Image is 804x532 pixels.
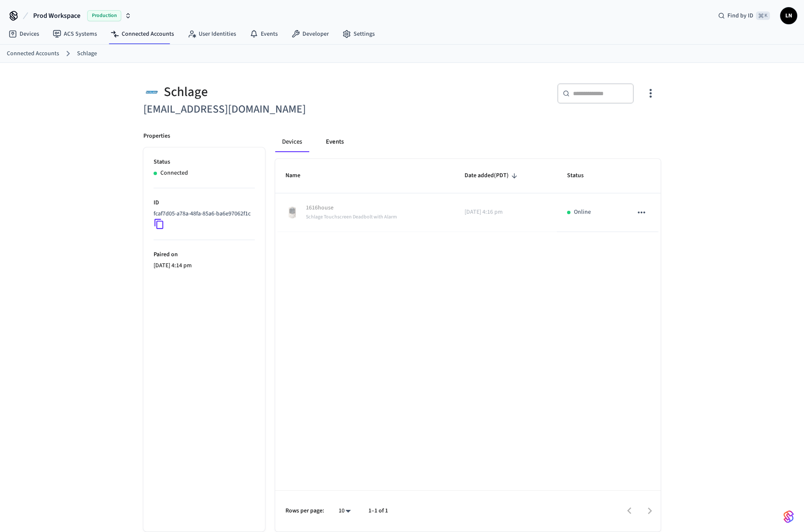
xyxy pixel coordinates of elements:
img: Schlage Sense Smart Deadbolt with Camelot Trim, Front [285,206,299,219]
a: User Identities [181,26,243,42]
a: Connected Accounts [104,26,181,42]
table: sticky table [275,159,661,232]
div: Schlage [143,83,397,101]
p: fcaf7d05-a78a-48fa-85a6-ba6e97062f1c [154,209,251,218]
span: Date added(PDT) [465,169,520,182]
button: Devices [275,132,309,152]
p: [DATE] 4:14 pm [154,261,255,270]
button: Events [319,132,351,152]
span: Find by ID [727,11,753,20]
span: Prod Workspace [33,11,80,21]
h6: [EMAIL_ADDRESS][DOMAIN_NAME] [143,101,397,118]
p: 1616house [306,204,397,212]
p: Status [154,158,255,167]
a: ACS Systems [46,26,104,42]
a: Events [243,26,285,42]
button: LN [780,7,797,24]
span: ⌘ K [756,11,770,20]
div: connected account tabs [275,132,661,152]
span: Name [285,169,311,182]
a: Connected Accounts [7,49,59,58]
p: Rows per page: [285,507,324,515]
div: 10 [334,505,355,517]
p: Online [574,208,591,217]
a: Developer [285,26,336,42]
p: Connected [160,169,188,178]
p: ID [154,198,255,207]
p: 1–1 of 1 [368,507,388,515]
span: LN [781,8,796,23]
span: Schlage Touchscreen Deadbolt with Alarm [306,213,397,221]
span: Production [87,10,121,21]
a: Settings [336,26,382,42]
a: Devices [2,26,46,42]
img: Schlage Logo, Square [143,83,160,101]
p: [DATE] 4:16 pm [465,208,547,217]
span: Status [567,169,595,182]
img: SeamLogoGradient.69752ec5.svg [784,510,794,524]
div: Find by ID⌘ K [711,8,777,23]
p: Paired on [154,250,255,259]
a: Schlage [77,49,97,58]
p: Properties [143,132,170,141]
